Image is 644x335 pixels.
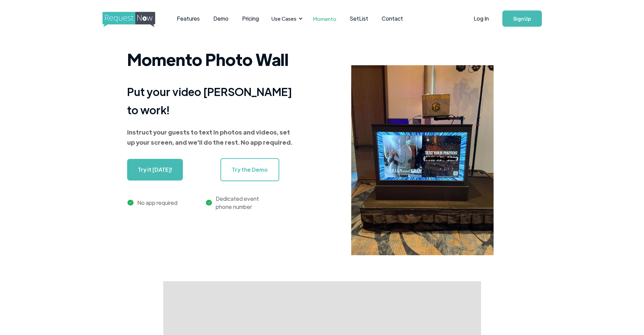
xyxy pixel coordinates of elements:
img: green check [127,200,133,206]
a: Demo [207,8,235,29]
h1: Momento Photo Wall [127,46,296,73]
img: iphone screenshot of usage [351,65,494,255]
strong: Put your video [PERSON_NAME] to work! [127,85,292,117]
strong: Instruct your guests to text in photos and videos, set up your screen, and we'll do the rest. No ... [127,128,292,146]
a: Try it [DATE]! [127,159,183,181]
a: Log In [467,7,496,30]
div: Use Cases [267,8,305,29]
div: Use Cases [271,15,296,22]
div: Dedicated event phone number [216,195,259,211]
a: Momento [306,9,343,29]
a: Features [170,8,207,29]
img: requestnow logo [102,12,168,27]
a: Pricing [235,8,266,29]
a: SetList [343,8,375,29]
div: No app required [137,199,177,207]
a: Sign Up [502,10,542,27]
img: green checkmark [206,200,212,206]
a: Try the Demo [220,158,279,181]
a: Contact [375,8,410,29]
a: home [102,12,153,25]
